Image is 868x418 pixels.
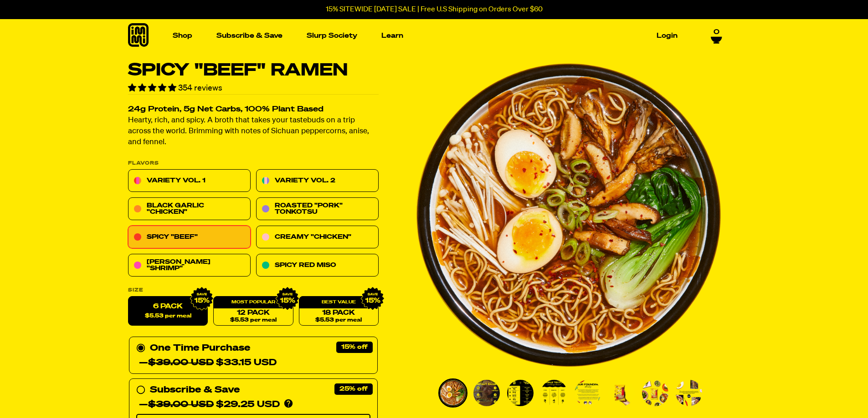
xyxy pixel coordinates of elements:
[539,378,569,408] li: Go to slide 4
[169,29,196,43] a: Shop
[714,28,719,36] span: 0
[440,380,466,406] img: Spicy "Beef" Ramen
[541,380,567,406] img: Spicy "Beef" Ramen
[256,254,379,277] a: Spicy Red Miso
[128,170,251,192] a: Variety Vol. 1
[136,341,370,370] div: One Time Purchase
[213,297,293,326] a: 12 Pack$5.53 per meal
[128,198,251,221] a: Black Garlic "Chicken"
[506,378,535,408] li: Go to slide 3
[230,317,276,323] span: $5.53 per meal
[128,116,379,148] p: Hearty, rich, and spicy. A broth that takes your tastebuds on a trip across the world. Brimming w...
[139,398,280,412] div: — $29.25 USD
[507,380,534,406] img: Spicy "Beef" Ramen
[256,226,379,249] a: Creamy "Chicken"
[178,84,222,92] span: 354 reviews
[472,378,501,408] li: Go to slide 2
[378,29,407,43] a: Learn
[139,356,277,370] div: — $33.15 USD
[676,380,702,406] img: Spicy "Beef" Ramen
[573,378,602,408] li: Go to slide 5
[144,313,191,319] span: $5.53 per meal
[608,380,635,406] img: Spicy "Beef" Ramen
[128,288,379,293] label: Size
[256,198,379,221] a: Roasted "Pork" Tonkotsu
[653,29,681,43] a: Login
[674,378,704,408] li: Go to slide 8
[148,358,214,368] del: $39.00 USD
[256,170,379,192] a: Variety Vol. 2
[360,287,384,311] img: IMG_9632.png
[148,400,214,409] del: $39.00 USD
[641,378,670,408] li: Go to slide 7
[416,62,722,368] li: 1 of 8
[128,254,251,277] a: [PERSON_NAME] "Shrimp"
[213,29,286,43] a: Subscribe & Save
[416,378,722,408] div: PDP main carousel thumbnails
[711,28,722,44] a: 0
[298,297,378,326] a: 18 Pack$5.53 per meal
[128,62,379,79] h1: Spicy "Beef" Ramen
[473,380,500,406] img: Spicy "Beef" Ramen
[438,378,467,408] li: Go to slide 1
[315,317,362,323] span: $5.53 per meal
[326,5,543,14] p: 15% SITEWIDE [DATE] SALE | Free U.S Shipping on Orders Over $60
[169,19,681,52] nav: Main navigation
[128,106,379,114] h2: 24g Protein, 5g Net Carbs, 100% Plant Based
[275,287,299,311] img: IMG_9632.png
[128,161,379,166] p: Flavors
[575,380,601,406] img: Spicy "Beef" Ramen
[416,62,722,368] img: Spicy "Beef" Ramen
[607,378,636,408] li: Go to slide 6
[190,287,214,311] img: IMG_9632.png
[303,29,361,43] a: Slurp Society
[128,226,251,249] a: Spicy "Beef"
[150,383,240,398] div: Subscribe & Save
[128,297,208,326] label: 6 Pack
[416,62,722,368] div: PDP main carousel
[642,380,668,406] img: Spicy "Beef" Ramen
[128,84,178,92] span: 4.82 stars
